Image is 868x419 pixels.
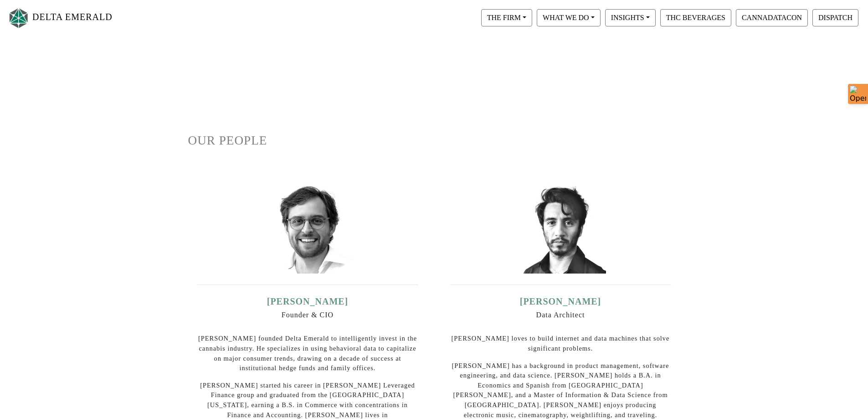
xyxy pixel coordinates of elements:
button: THC BEVERAGES [660,9,731,26]
a: THC BEVERAGES [658,13,734,21]
button: THE FIRM [481,9,532,26]
button: CANNADATACON [736,9,808,26]
a: CANNADATACON [734,13,810,21]
a: [PERSON_NAME] [520,296,601,306]
img: david [515,182,606,274]
h1: OUR PEOPLE [188,133,680,148]
a: DISPATCH [810,13,861,21]
p: [PERSON_NAME] loves to build internet and data machines that solve significant problems. [450,334,671,353]
a: [PERSON_NAME] [267,296,349,306]
img: Logo [7,6,30,30]
a: DELTA EMERALD [7,4,113,32]
img: ian [262,182,353,274]
button: INSIGHTS [605,9,656,26]
p: [PERSON_NAME] founded Delta Emerald to intelligently invest in the cannabis industry. He speciali... [197,334,418,373]
h6: Founder & CIO [197,310,418,319]
button: WHAT WE DO [537,9,601,26]
button: DISPATCH [812,9,858,26]
h6: Data Architect [450,310,671,319]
